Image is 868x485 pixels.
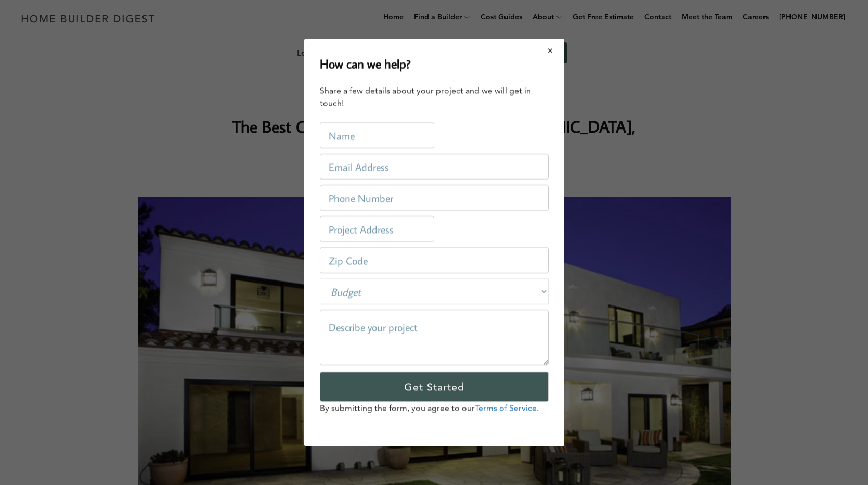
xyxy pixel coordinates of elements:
h2: How can we help? [320,54,411,73]
input: Zip Code [320,247,549,273]
input: Phone Number [320,185,549,211]
iframe: Drift Widget Chat Controller [668,410,856,473]
input: Project Address [320,216,434,242]
input: Name [320,122,434,148]
a: Terms of Service [475,403,537,413]
p: By submitting the form, you agree to our . [320,402,549,414]
input: Email Address [320,154,549,180]
input: Get Started [320,372,549,402]
div: Share a few details about your project and we will get in touch! [320,84,549,109]
button: Close modal [537,40,564,61]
